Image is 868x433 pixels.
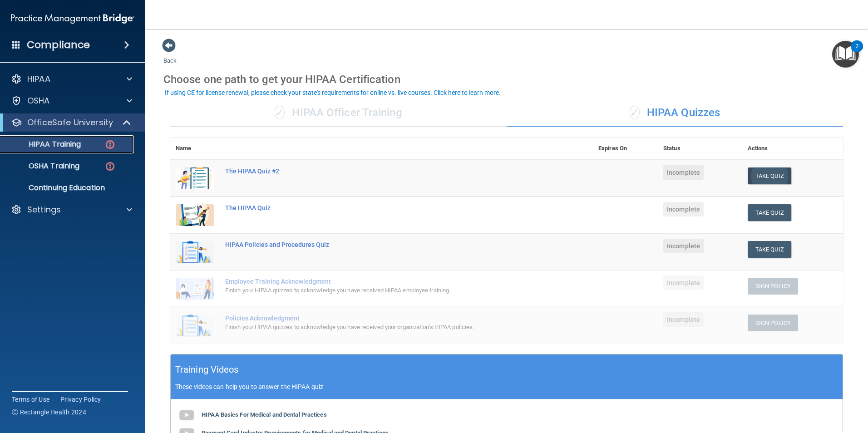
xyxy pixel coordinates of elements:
h4: Compliance [27,39,90,51]
p: OSHA [27,95,50,106]
div: If using CE for license renewal, please check your state's requirements for online vs. live cours... [165,89,501,96]
b: HIPAA Basics For Medical and Dental Practices [202,411,327,418]
div: 2 [855,46,858,58]
img: danger-circle.6113f641.png [104,139,116,150]
button: If using CE for license renewal, please check your state's requirements for online vs. live cours... [163,88,502,97]
div: Policies Acknowledgment [225,315,547,322]
span: Incomplete [663,165,704,180]
div: The HIPAA Quiz [225,204,547,212]
th: Status [658,138,742,160]
span: Incomplete [663,202,704,216]
a: OSHA [11,95,132,106]
p: OSHA Training [6,162,79,171]
p: HIPAA Training [6,140,81,149]
p: Continuing Education [6,183,130,192]
img: gray_youtube_icon.38fcd6cc.png [178,406,196,424]
span: Incomplete [663,239,704,253]
span: ✓ [275,106,285,119]
h5: Training Videos [175,362,239,378]
span: Ⓒ Rectangle Health 2024 [12,408,86,417]
th: Name [170,138,220,160]
div: HIPAA Quizzes [507,99,843,127]
a: Back [163,46,177,64]
button: Take Quiz [748,241,791,258]
img: PMB logo [11,10,134,28]
button: Take Quiz [748,204,791,221]
span: Incomplete [663,276,704,290]
p: OfficeSafe University [27,117,113,128]
img: danger-circle.6113f641.png [104,161,116,172]
p: Settings [27,204,61,215]
button: Sign Policy [748,278,798,295]
a: Settings [11,204,132,215]
button: Sign Policy [748,315,798,331]
a: OfficeSafe University [11,117,132,128]
a: Privacy Policy [60,395,101,404]
th: Actions [742,138,843,160]
div: The HIPAA Quiz #2 [225,167,547,175]
p: HIPAA [27,74,50,84]
div: Choose one path to get your HIPAA Certification [163,66,850,93]
div: HIPAA Policies and Procedures Quiz [225,241,547,248]
div: Finish your HIPAA quizzes to acknowledge you have received HIPAA employee training. [225,285,547,296]
button: Take Quiz [748,167,791,184]
div: Finish your HIPAA quizzes to acknowledge you have received your organization’s HIPAA policies. [225,322,547,333]
th: Expires On [593,138,658,160]
iframe: Drift Widget Chat Controller [711,369,857,405]
div: Employee Training Acknowledgment [225,278,547,285]
div: HIPAA Officer Training [170,99,507,127]
a: HIPAA [11,74,132,84]
button: Open Resource Center, 2 new notifications [832,41,859,68]
span: Incomplete [663,312,704,327]
p: These videos can help you to answer the HIPAA quiz [175,383,838,390]
span: ✓ [630,106,640,119]
a: Terms of Use [12,395,49,404]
